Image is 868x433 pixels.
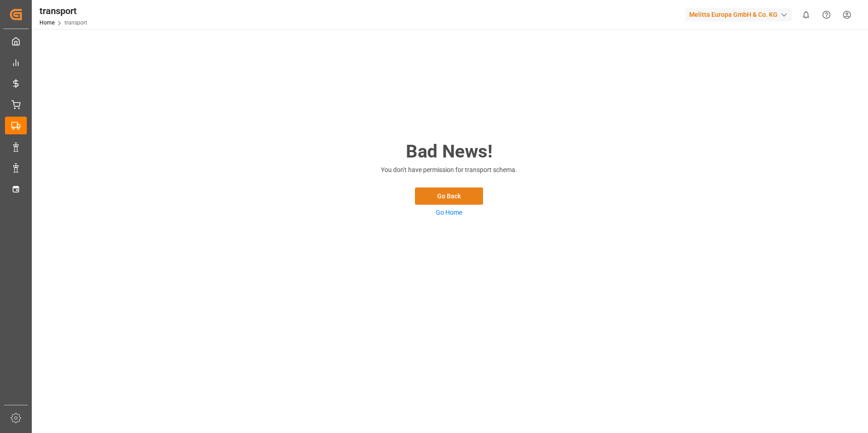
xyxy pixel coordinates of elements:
[39,4,87,18] div: transport
[358,165,540,175] p: You don't have permission for transport schema.
[415,187,483,205] button: Go Back
[358,138,540,165] h2: Bad News!
[686,8,792,21] div: Melitta Europa GmbH & Co. KG
[816,5,837,25] button: Help Center
[39,20,54,26] a: Home
[796,5,816,25] button: show 0 new notifications
[436,209,462,216] a: Go Home
[686,6,796,23] button: Melitta Europa GmbH & Co. KG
